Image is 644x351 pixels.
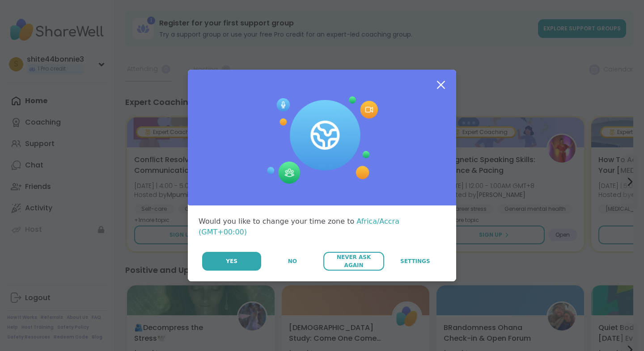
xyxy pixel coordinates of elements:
[226,257,237,265] span: Yes
[266,96,378,184] img: Session Experience
[262,252,322,271] button: No
[199,217,399,236] span: Africa/Accra (GMT+00:00)
[288,257,297,265] span: No
[400,257,430,265] span: Settings
[199,216,445,238] div: Would you like to change your time zone to
[323,252,384,271] button: Never Ask Again
[202,252,261,271] button: Yes
[328,253,379,269] span: Never Ask Again
[385,252,445,271] a: Settings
